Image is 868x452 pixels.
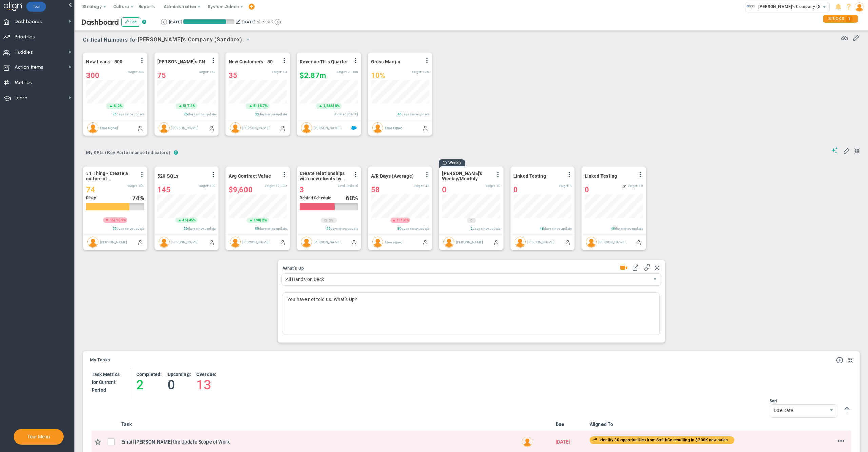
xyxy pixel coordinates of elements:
[187,104,195,108] span: 7.1%
[119,418,519,431] th: Task
[117,112,144,116] span: days since update
[330,227,358,230] span: days since update
[276,184,287,188] span: 12,000
[846,16,853,22] span: 1
[280,125,285,131] span: Manually Updated
[230,237,241,248] img: Katie Williams
[826,405,837,417] span: select
[326,227,330,230] span: 55
[559,184,569,188] span: Target:
[282,274,649,285] span: All Hands on Deck
[92,379,116,385] span: for Current
[372,237,383,248] img: Unassigned
[300,171,349,181] span: Create relationships with new clients by attending 5 Networking Sessions
[188,227,216,230] span: days since update
[335,104,340,108] span: 0%
[229,71,237,80] span: 35
[259,112,287,116] span: days since update
[171,126,198,130] span: [PERSON_NAME]
[81,18,119,27] span: Dashboard
[770,405,826,416] span: Due Date
[442,185,447,194] span: 0
[196,377,216,392] h4: 13
[171,240,198,244] span: [PERSON_NAME]
[196,371,216,377] h4: Overdue:
[423,70,429,74] span: 12%
[265,184,275,188] span: Target:
[159,122,170,133] img: Katie Williams
[275,19,281,25] button: Go to next period
[255,112,259,116] span: 33
[87,122,98,133] img: Unassigned
[585,185,589,194] span: 0
[121,438,516,445] div: Email Dave the Update Scope of Work
[255,227,259,230] span: 80
[189,218,196,222] span: 45%
[86,171,135,181] span: #1 Thing - Create a culture of Transparency resulting in an eNPS score increase of 10
[257,19,273,25] span: (Current)
[86,196,96,200] span: Risky
[15,60,43,75] span: Action Items
[843,147,850,154] span: Edit My KPIs
[86,185,95,194] span: 74
[329,218,333,223] span: 0%
[649,274,661,285] span: select
[301,237,312,248] img: James Miller
[138,36,242,44] span: [PERSON_NAME]'s Company (Sandbox)
[442,171,491,181] span: [PERSON_NAME]'s Weekly/Monthly
[157,71,166,80] span: 75
[83,34,255,46] span: Critical Numbers for
[300,196,331,200] span: Behind Schedule
[401,227,429,230] span: days since update
[169,19,182,25] div: [DATE]
[254,218,260,223] span: 190
[15,91,27,105] span: Learn
[399,218,400,222] span: |
[496,184,500,188] span: 10
[183,19,234,24] div: Period Progress: 84% Day 77 of 91 with 14 remaining.
[210,184,216,188] span: 520
[257,104,268,108] span: 16.7%
[110,218,114,223] span: 15
[371,71,385,80] span: 10%
[585,173,617,179] span: Linked Testing
[471,227,473,230] span: 2
[253,103,255,109] span: 5
[747,2,755,11] img: 33318.Company.photo
[755,2,837,11] span: [PERSON_NAME]'s Company (Sandbox)
[157,173,178,179] span: 520 SQLs
[300,59,348,64] span: Revenue This Quarter
[527,240,554,244] span: [PERSON_NAME]
[425,184,429,188] span: 47
[229,185,253,194] span: $9,600
[351,239,357,245] span: Manually Updated
[82,4,102,9] span: Strategy
[397,112,401,116] span: 46
[167,377,191,392] h4: 0
[210,70,216,74] span: 150
[553,418,587,431] th: Due
[300,71,326,80] span: $2,874,095
[544,227,572,230] span: days since update
[114,218,115,222] span: |
[337,184,355,188] span: Total Tasks:
[565,239,570,245] span: Manually Updated
[337,70,347,74] span: Target:
[138,239,143,245] span: Manually Updated
[855,2,864,12] img: 48978.Person.photo
[127,70,137,74] span: Target:
[443,237,454,248] img: Alex Abramson
[209,239,214,245] span: Manually Updated
[90,358,111,363] a: My Tasks
[323,103,333,109] span: 1,366
[540,227,544,230] span: 48
[598,240,626,244] span: [PERSON_NAME]
[167,371,191,377] h4: Upcoming:
[209,125,214,131] span: Manually Updated
[188,112,216,116] span: days since update
[116,104,117,108] span: |
[513,173,546,179] span: Linked Testing
[86,59,122,64] span: New Leads - 500
[853,34,860,41] span: Edit or Add Critical Numbers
